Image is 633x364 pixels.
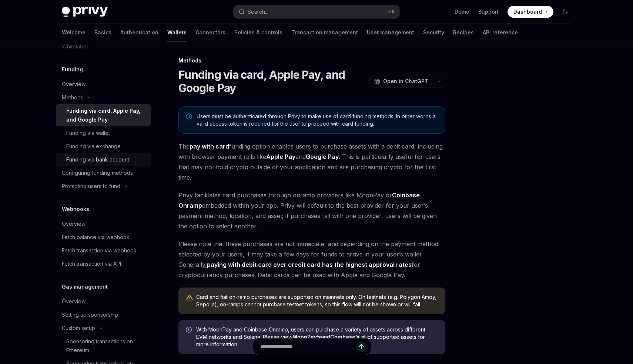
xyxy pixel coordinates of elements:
[387,9,395,15] span: ⌘ K
[190,143,229,150] strong: pay with card
[186,294,193,302] svg: Warning
[62,24,86,41] a: Welcome
[56,295,151,308] a: Overview
[367,24,414,41] a: User management
[56,78,151,91] a: Overview
[453,24,474,41] a: Recipes
[178,190,445,231] span: Privy facilitates card purchases through onramp providers like MoonPay or embedded within your ap...
[234,5,399,18] button: Search...⌘K
[383,78,428,85] span: Open in ChatGPT
[356,341,366,352] button: Send message
[266,153,295,160] strong: Apple Pay
[62,233,130,242] div: Fetch balance via webhook
[66,142,121,151] div: Funding via exchange
[62,80,86,89] div: Overview
[62,65,83,74] h5: Funding
[62,246,137,255] div: Fetch transaction via webhook
[62,205,89,214] h5: Webhooks
[234,24,282,41] a: Policies & controls
[66,106,146,124] div: Funding via card, Apple Pay, and Google Pay
[186,327,193,334] svg: Info
[56,140,151,153] a: Funding via exchange
[62,220,86,228] div: Overview
[56,308,151,322] a: Setting up sponsorship
[292,334,321,340] a: MoonPay’s
[369,75,433,88] button: Open in ChatGPT
[56,231,151,244] a: Fetch balance via webhook
[56,166,151,180] a: Configuring funding methods
[56,153,151,166] a: Funding via bank account
[196,326,438,348] span: With MoonPay and Coinbase Onramp, users can purchase a variety of assets across different EVM net...
[66,155,129,164] div: Funding via bank account
[120,24,158,41] a: Authentication
[94,24,111,41] a: Basics
[423,24,444,41] a: Security
[196,293,438,308] div: Card and fiat on-ramp purchases are supported on mainnets only. On testnets (e.g. Polygon Amoy, S...
[66,129,110,137] div: Funding via wallet
[62,259,121,268] div: Fetch transaction via API
[207,261,412,268] strong: paying with debit card over credit card has the highest approval rates
[186,113,192,119] svg: Note
[306,153,339,160] strong: Google Pay
[62,7,108,17] img: dark logo
[178,68,366,95] h1: Funding via card, Apple Pay, and Google Pay
[455,8,469,16] a: Demo
[330,334,359,340] a: Coinbase’s
[178,239,445,280] span: Please note that these purchases are not immediate, and depending on the payment method selected ...
[513,8,542,16] span: Dashboard
[508,6,553,18] a: Dashboard
[62,93,83,102] div: Methods
[56,257,151,271] a: Fetch transaction via API
[56,126,151,140] a: Funding via wallet
[62,310,118,319] div: Setting up sponsorship
[62,182,120,191] div: Prompting users to fund
[248,7,268,16] div: Search...
[291,24,358,41] a: Transaction management
[62,297,86,306] div: Overview
[478,8,499,16] a: Support
[178,141,445,183] span: The funding option enables users to purchase assets with a debit card, including with browser pay...
[56,217,151,231] a: Overview
[62,282,108,291] h5: Gas management
[56,244,151,257] a: Fetch transaction via webhook
[56,104,151,126] a: Funding via card, Apple Pay, and Google Pay
[62,324,95,333] div: Custom setup
[197,113,438,127] span: Users must be authenticated through Privy to make use of card funding methods. In other words a v...
[483,24,518,41] a: API reference
[62,169,133,177] div: Configuring funding methods
[66,337,146,355] div: Sponsoring transactions on Ethereum
[559,6,571,18] button: Toggle dark mode
[178,57,445,64] div: Methods
[56,335,151,357] a: Sponsoring transactions on Ethereum
[195,24,225,41] a: Connectors
[167,24,187,41] a: Wallets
